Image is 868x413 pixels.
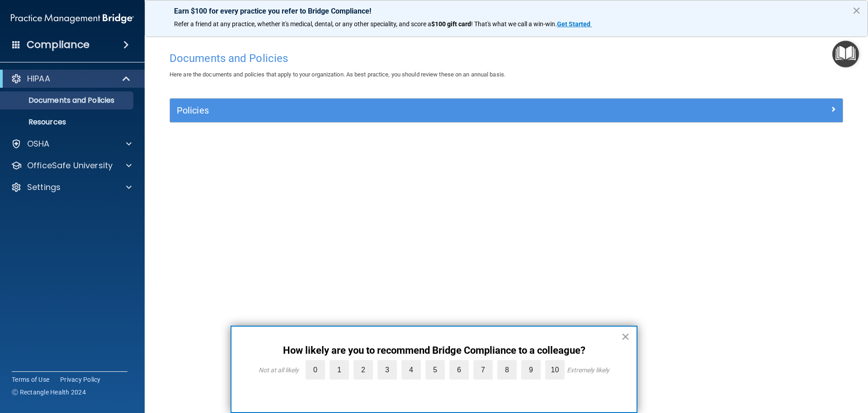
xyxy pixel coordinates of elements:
[330,360,349,380] label: 1
[174,7,839,15] p: Earn $100 for every practice you refer to Bridge Compliance!
[27,138,50,149] p: OSHA
[545,360,565,380] label: 10
[521,360,541,380] label: 9
[567,366,609,374] div: Extremely likely
[12,388,86,397] span: Ⓒ Rectangle Health 2024
[12,375,49,384] a: Terms of Use
[431,20,471,28] strong: $100 gift card
[473,360,493,380] label: 7
[174,20,431,28] span: Refer a friend at any practice, whether it's medical, dental, or any other speciality, and score a
[497,360,517,380] label: 8
[6,118,129,127] p: Resources
[170,71,505,78] span: Here are the documents and policies that apply to your organization. As best practice, you should...
[11,9,134,28] img: PMB logo
[425,360,445,380] label: 5
[354,360,373,380] label: 2
[621,329,630,344] button: Close
[27,38,90,51] h4: Compliance
[377,360,397,380] label: 3
[471,20,557,28] span: ! That's what we call a win-win.
[557,20,590,28] strong: Get Started
[449,360,469,380] label: 6
[852,3,861,18] button: Close
[27,182,61,193] p: Settings
[712,349,857,385] iframe: Drift Widget Chat Controller
[832,41,859,67] button: Open Resource Center
[259,366,299,374] div: Not at all likely
[27,73,50,84] p: HIPAA
[250,345,618,356] p: How likely are you to recommend Bridge Compliance to a colleague?
[6,96,129,105] p: Documents and Policies
[27,160,113,171] p: OfficeSafe University
[401,360,421,380] label: 4
[60,375,101,384] a: Privacy Policy
[177,105,668,115] h5: Policies
[170,52,843,64] h4: Documents and Policies
[306,360,325,380] label: 0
